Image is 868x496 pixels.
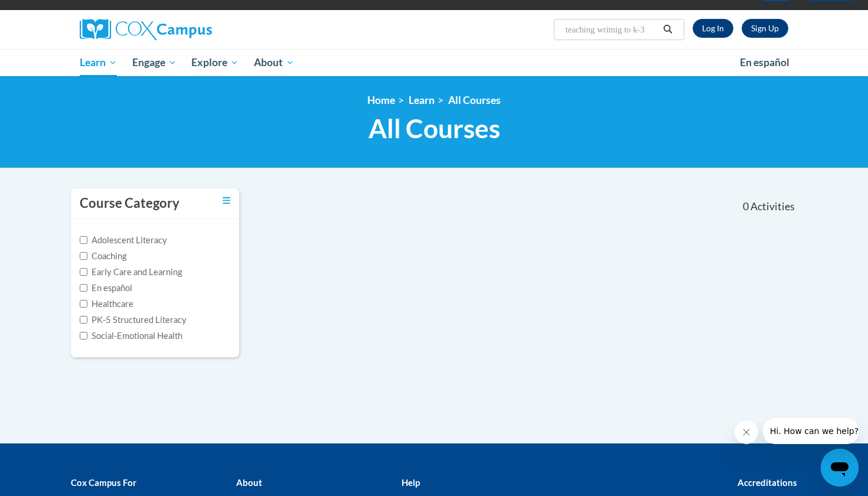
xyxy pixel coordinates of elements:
b: About [236,477,262,488]
input: Checkbox for Options [80,316,87,324]
input: Checkbox for Options [80,236,87,244]
span: En español [740,56,789,68]
span: About [254,56,294,70]
b: Cox Campus For [71,477,136,488]
a: Home [367,94,395,106]
a: Cox Campus [80,19,304,40]
span: Explore [191,56,239,70]
label: PK-5 Structured Literacy [80,314,187,327]
a: Toggle collapse [223,194,230,207]
a: Explore [184,49,246,76]
b: Accreditations [738,477,797,488]
label: En español [80,282,132,295]
input: Search Courses [564,22,659,37]
b: Help [402,477,420,488]
span: Learn [80,56,117,70]
a: Log In [693,19,733,38]
input: Checkbox for Options [80,252,87,260]
input: Checkbox for Options [80,268,87,276]
span: Engage [132,56,177,70]
label: Healthcare [80,298,133,311]
button: Search [659,22,677,37]
iframe: Button to launch messaging window [821,449,859,487]
input: Checkbox for Options [80,300,87,308]
label: Early Care and Learning [80,266,182,279]
label: Coaching [80,250,126,263]
div: Main menu [62,49,806,76]
span: All Courses [368,113,500,144]
img: Cox Campus [80,19,212,40]
label: Adolescent Literacy [80,234,167,247]
a: Learn [72,49,125,76]
input: Checkbox for Options [80,284,87,292]
span: Activities [750,200,795,213]
a: Engage [125,49,184,76]
a: All Courses [448,94,501,106]
a: Register [742,19,788,38]
label: Social-Emotional Health [80,329,182,342]
a: En español [732,50,797,75]
span: 0 [743,200,749,213]
a: About [246,49,302,76]
a: Learn [409,94,435,106]
h3: Course Category [80,194,180,213]
iframe: Message from company [763,418,859,444]
input: Checkbox for Options [80,332,87,340]
iframe: Close message [735,420,758,444]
